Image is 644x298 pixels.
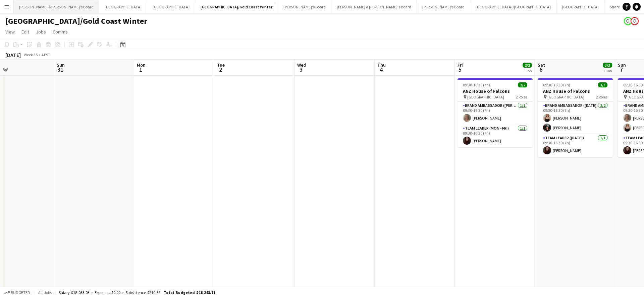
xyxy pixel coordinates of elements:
div: 1 Job [603,68,612,73]
span: View [5,29,15,35]
h3: ANZ House of Falcons [538,88,613,94]
a: Comms [50,27,70,36]
button: [GEOGRAPHIC_DATA] [556,0,604,13]
h3: ANZ House of Falcons [458,88,533,94]
span: Sat [538,62,545,68]
span: 4 [376,66,386,73]
button: [GEOGRAPHIC_DATA]/[GEOGRAPHIC_DATA] [470,0,556,13]
span: Total Budgeted $18 243.71 [164,290,215,295]
button: [GEOGRAPHIC_DATA] [99,0,147,13]
span: Sun [618,62,626,68]
span: 09:30-16:30 (7h) [463,82,490,87]
span: Week 35 [22,52,39,57]
app-card-role: Brand Ambassador ([DATE])2/209:30-16:30 (7h)[PERSON_NAME][PERSON_NAME] [538,102,613,134]
span: 6 [537,66,545,73]
span: Wed [297,62,306,68]
app-user-avatar: Jenny Tu [624,17,632,25]
span: 1 [136,66,146,73]
span: Mon [137,62,146,68]
span: Edit [21,29,29,35]
span: Comms [53,29,68,35]
div: 1 Job [523,68,532,73]
span: Jobs [36,29,46,35]
span: Tue [217,62,225,68]
span: Budgeted [11,290,30,295]
div: Salary $18 033.03 + Expenses $0.00 + Subsistence $210.68 = [59,290,215,295]
span: 2 Roles [516,94,527,99]
span: Sun [57,62,65,68]
span: 7 [617,66,626,73]
div: AEST [42,52,50,57]
span: Fri [458,62,463,68]
span: 09:30-16:30 (7h) [543,82,570,87]
button: [GEOGRAPHIC_DATA] [147,0,195,13]
span: 2/2 [518,82,527,87]
app-card-role: Team Leader ([DATE])1/109:30-16:30 (7h)[PERSON_NAME] [538,134,613,157]
button: [PERSON_NAME] & [PERSON_NAME]'s Board [331,0,417,13]
button: [PERSON_NAME] & [PERSON_NAME]'s Board [14,0,99,13]
span: 3 [296,66,306,73]
button: Budgeted [3,289,31,296]
span: 3/3 [603,63,612,68]
div: [DATE] [5,52,21,58]
app-job-card: 09:30-16:30 (7h)2/2ANZ House of Falcons [GEOGRAPHIC_DATA]2 RolesBrand Ambassador ([PERSON_NAME])1... [458,78,533,147]
span: 5 [457,66,463,73]
span: All jobs [37,290,53,295]
span: Thu [377,62,386,68]
button: [GEOGRAPHIC_DATA]/Gold Coast Winter [195,0,278,13]
span: 31 [56,66,65,73]
app-user-avatar: James Millard [631,17,639,25]
a: View [3,27,17,36]
a: Edit [19,27,32,36]
span: [GEOGRAPHIC_DATA] [547,94,584,99]
app-job-card: 09:30-16:30 (7h)3/3ANZ House of Falcons [GEOGRAPHIC_DATA]2 RolesBrand Ambassador ([DATE])2/209:30... [538,78,613,157]
app-card-role: Team Leader (Mon - Fri)1/109:30-16:30 (7h)[PERSON_NAME] [458,125,533,147]
span: 2 Roles [596,94,607,99]
h1: [GEOGRAPHIC_DATA]/Gold Coast Winter [5,16,147,26]
span: 2 [216,66,225,73]
span: [GEOGRAPHIC_DATA] [467,94,504,99]
span: 2/2 [523,63,532,68]
a: Jobs [33,27,49,36]
span: 3/3 [598,82,607,87]
app-card-role: Brand Ambassador ([PERSON_NAME])1/109:30-16:30 (7h)[PERSON_NAME] [458,102,533,125]
button: [PERSON_NAME]'s Board [278,0,331,13]
button: [PERSON_NAME]'s Board [417,0,470,13]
